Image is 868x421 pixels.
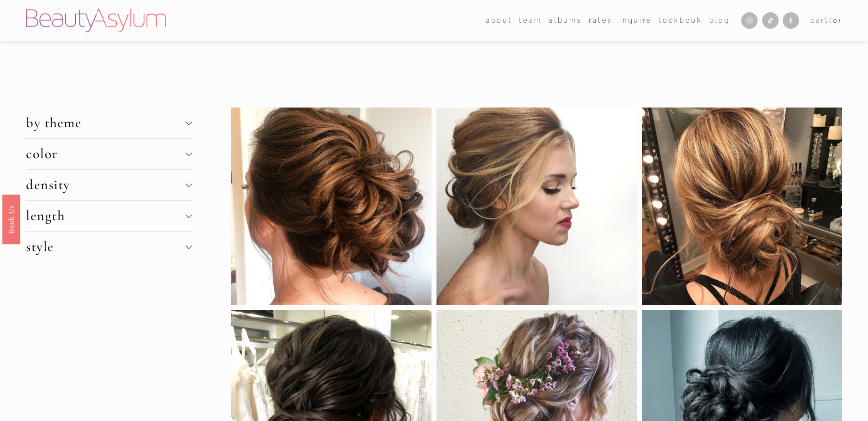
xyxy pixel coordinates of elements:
button: density [26,169,192,200]
button: length [26,200,192,231]
a: albums [549,14,582,27]
a: TikTok [762,12,779,29]
span: 0 [833,16,839,24]
a: Blog [709,14,730,27]
span: style [26,238,186,255]
span: team [519,15,542,26]
button: color [26,139,192,169]
span: color [26,145,186,162]
a: folder dropdown [486,14,512,27]
a: Facebook [783,12,799,29]
span: density [26,176,186,193]
span: about [486,15,512,26]
a: Lookbook [659,14,702,27]
a: Instagram [741,12,758,29]
span: ( ) [829,16,842,24]
a: folder dropdown [519,14,542,27]
a: Book Us [2,195,20,244]
a: 0 items in cart [811,15,842,26]
span: by theme [26,114,186,131]
button: by theme [26,108,192,138]
button: style [26,231,192,262]
span: length [26,207,186,224]
img: Beauty Asylum | Bridal Hair &amp; Makeup Charlotte &amp; Atlanta [26,9,166,32]
a: Rates [589,14,613,27]
a: Inquire [619,14,652,27]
